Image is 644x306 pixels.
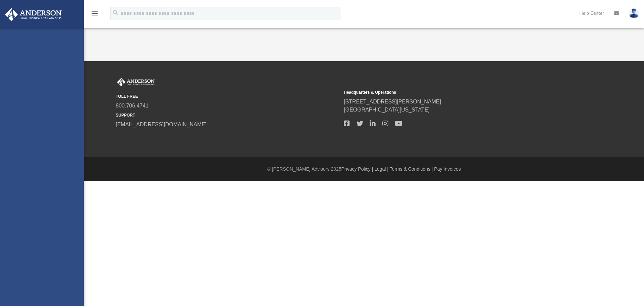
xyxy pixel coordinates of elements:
img: User Pic [629,8,639,18]
small: Headquarters & Operations [344,89,567,95]
a: [EMAIL_ADDRESS][DOMAIN_NAME] [116,122,207,127]
a: 800.706.4741 [116,103,149,108]
a: Legal | [374,166,388,172]
a: [STREET_ADDRESS][PERSON_NAME] [344,99,441,104]
a: Privacy Policy | [341,166,373,172]
small: SUPPORT [116,112,339,118]
a: menu [91,13,99,17]
div: © [PERSON_NAME] Advisors 2025 [84,166,644,173]
i: menu [91,9,99,17]
img: Anderson Advisors Platinum Portal [3,8,64,21]
small: TOLL FREE [116,93,339,99]
i: search [112,9,119,16]
img: Anderson Advisors Platinum Portal [116,78,156,87]
a: [GEOGRAPHIC_DATA][US_STATE] [344,107,430,113]
a: Pay Invoices [434,166,461,172]
a: Terms & Conditions | [390,166,433,172]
